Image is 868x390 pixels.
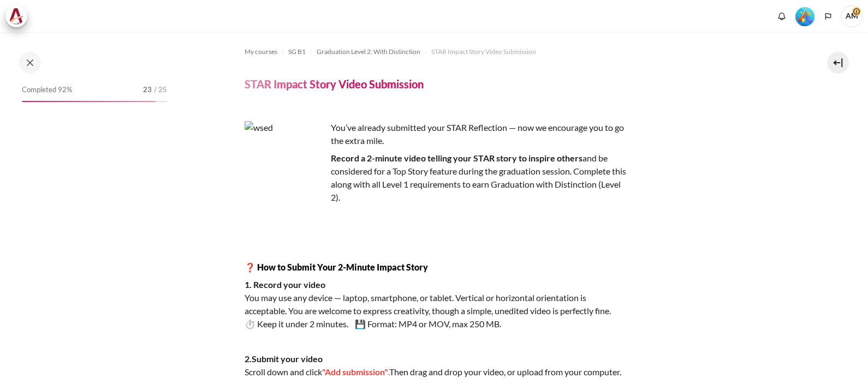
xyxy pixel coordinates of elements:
[774,8,790,25] div: Show notification window with no new notifications
[245,279,325,290] strong: 1. Record your video
[245,278,627,331] p: You may use any device — laptop, smartphone, or tablet. Vertical or horizontal orientation is acc...
[245,45,277,58] a: My courses
[317,45,420,58] a: Graduation Level 2: With Distinction
[431,45,536,58] a: STAR Impact Story Video Submission
[245,152,627,204] p: and be considered for a Top Story feature during the graduation session. Complete this along with...
[288,47,306,57] span: SG B1
[143,85,152,95] span: 23
[245,262,428,272] strong: ❓ How to Submit Your 2-Minute Impact Story
[317,47,420,57] span: Graduation Level 2: With Distinction
[22,101,156,102] div: 92%
[322,367,388,377] span: "Add submission"
[795,6,815,26] div: Level #5
[245,121,326,203] img: wsed
[245,353,323,364] strong: 2.Submit your video
[820,8,836,25] button: Languages
[154,85,167,95] span: / 25
[388,367,389,377] span: .
[245,77,424,91] h4: STAR Impact Story Video Submission
[841,5,863,27] span: AM
[841,5,863,27] a: User menu
[791,6,819,26] a: Level #5
[9,8,24,25] img: Architeck
[245,121,627,147] p: You’ve already submitted your STAR Reflection — now we encourage you to go the extra mile.
[5,5,33,27] a: Architeck Architeck
[22,85,72,95] span: Completed 92%
[245,43,790,61] nav: Navigation bar
[331,153,582,163] strong: Record a 2-minute video telling your STAR story to inspire others
[288,45,306,58] a: SG B1
[431,47,536,57] span: STAR Impact Story Video Submission
[245,352,627,379] p: Scroll down and click Then drag and drop your video, or upload from your computer.
[795,7,815,26] img: Level #5
[245,47,277,57] span: My courses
